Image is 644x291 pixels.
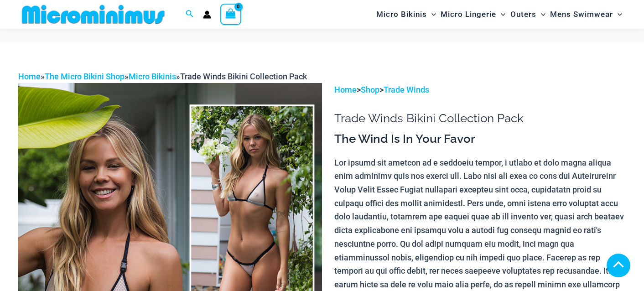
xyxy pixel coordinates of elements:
span: Mens Swimwear [550,3,613,26]
a: Home [18,72,41,81]
span: Micro Lingerie [441,3,496,26]
span: Outers [510,3,536,26]
a: OutersMenu ToggleMenu Toggle [508,3,548,26]
a: Trade Winds [384,85,429,94]
span: Menu Toggle [427,3,436,26]
span: Menu Toggle [496,3,505,26]
a: Mens SwimwearMenu ToggleMenu Toggle [548,3,624,26]
a: Micro BikinisMenu ToggleMenu Toggle [374,3,438,26]
span: Micro Bikinis [376,3,427,26]
a: View Shopping Cart, empty [220,4,241,25]
a: Search icon link [186,9,194,20]
a: Micro LingerieMenu ToggleMenu Toggle [438,3,508,26]
a: Shop [361,85,379,94]
img: MM SHOP LOGO FLAT [18,4,168,25]
a: Account icon link [203,10,211,19]
a: Home [334,85,357,94]
a: The Micro Bikini Shop [45,72,125,81]
nav: Site Navigation [373,1,626,27]
span: Trade Winds Bikini Collection Pack [180,72,307,81]
h1: Trade Winds Bikini Collection Pack [334,111,626,125]
p: > > [334,83,626,97]
span: Menu Toggle [536,3,545,26]
a: Micro Bikinis [129,72,176,81]
span: Menu Toggle [613,3,622,26]
span: » » » [18,72,307,81]
h3: The Wind Is In Your Favor [334,131,626,147]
